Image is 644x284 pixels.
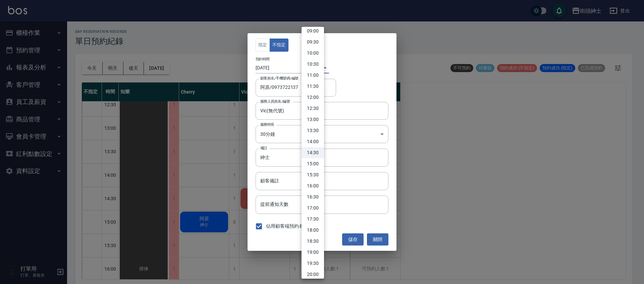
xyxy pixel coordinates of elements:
li: 12:00 [302,92,324,103]
li: 09:00 [302,25,324,37]
li: 16:30 [302,191,324,203]
li: 12:30 [302,103,324,114]
li: 10:30 [302,59,324,70]
li: 14:30 [302,147,324,158]
li: 20:00 [302,269,324,280]
li: 18:00 [302,225,324,236]
li: 14:00 [302,136,324,147]
li: 19:00 [302,247,324,258]
li: 10:00 [302,48,324,59]
li: 11:30 [302,81,324,92]
li: 13:00 [302,114,324,125]
li: 13:30 [302,125,324,136]
li: 15:00 [302,158,324,169]
li: 09:30 [302,37,324,48]
li: 11:00 [302,70,324,81]
li: 15:30 [302,169,324,180]
li: 19:30 [302,258,324,269]
li: 16:00 [302,180,324,191]
li: 17:00 [302,203,324,214]
li: 18:30 [302,236,324,247]
li: 17:30 [302,214,324,225]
